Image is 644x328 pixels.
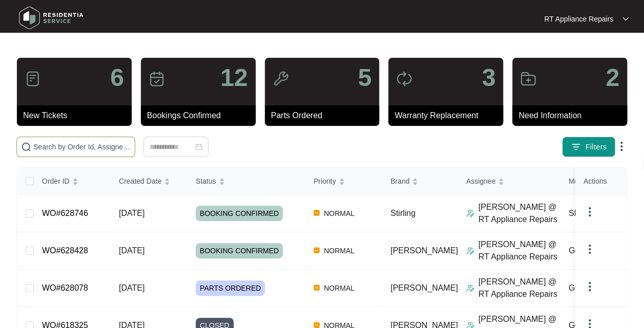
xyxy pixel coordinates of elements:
img: dropdown arrow [615,140,628,152]
img: icon [520,71,536,87]
span: Assignee [466,176,496,187]
span: [DATE] [119,283,144,292]
img: icon [25,71,41,87]
p: 6 [110,65,124,90]
button: filter iconFilters [562,137,615,157]
th: Order ID [34,168,111,195]
span: Brand [390,176,409,187]
img: Assigner Icon [466,284,474,292]
span: Model [569,176,588,187]
img: dropdown arrow [584,280,596,293]
img: search-icon [21,142,31,152]
img: dropdown arrow [622,16,629,21]
span: Stirling [390,209,416,217]
p: 5 [358,65,372,90]
img: residentia service logo [15,3,87,33]
p: Parts Ordered [271,110,380,122]
span: [PERSON_NAME] [390,246,458,255]
p: Need Information [518,110,627,122]
p: Bookings Confirmed [147,110,256,122]
p: [PERSON_NAME] @ RT Appliance Repairs [479,201,560,226]
span: BOOKING CONFIRMED [196,206,283,221]
img: Vercel Logo [314,210,320,216]
th: Created Date [111,168,188,195]
input: Search by Order Id, Assignee Name, Customer Name, Brand and Model [33,141,131,152]
p: Warranty Replacement [394,110,503,122]
span: NORMAL [320,245,359,257]
img: Vercel Logo [314,322,320,328]
img: filter icon [571,142,581,152]
span: [PERSON_NAME] [390,283,458,292]
a: WO#628078 [42,283,88,292]
p: [PERSON_NAME] @ RT Appliance Repairs [479,238,560,263]
p: 2 [606,65,619,90]
p: 3 [482,65,495,90]
span: [DATE] [119,209,144,217]
span: Priority [314,176,336,187]
img: icon [149,71,165,87]
p: RT Appliance Repairs [544,14,613,24]
img: Assigner Icon [466,247,474,255]
p: New Tickets [23,110,132,122]
img: icon [273,71,289,87]
a: WO#628428 [42,246,88,255]
img: Vercel Logo [314,285,320,291]
img: dropdown arrow [584,206,596,218]
p: 12 [220,65,247,90]
th: Actions [575,168,627,195]
span: Order ID [42,176,70,187]
span: BOOKING CONFIRMED [196,243,283,258]
span: Status [196,176,216,187]
span: NORMAL [320,207,359,220]
span: PARTS ORDERED [196,280,265,296]
span: Filters [585,142,607,152]
th: Priority [305,168,382,195]
img: dropdown arrow [584,243,596,255]
span: [DATE] [119,246,144,255]
span: NORMAL [320,282,359,294]
th: Status [188,168,305,195]
img: Vercel Logo [314,247,320,253]
th: Brand [382,168,458,195]
p: [PERSON_NAME] @ RT Appliance Repairs [479,276,560,300]
img: Assigner Icon [466,209,474,217]
span: Created Date [119,176,161,187]
th: Assignee [458,168,560,195]
img: icon [396,71,412,87]
a: WO#628746 [42,209,88,217]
